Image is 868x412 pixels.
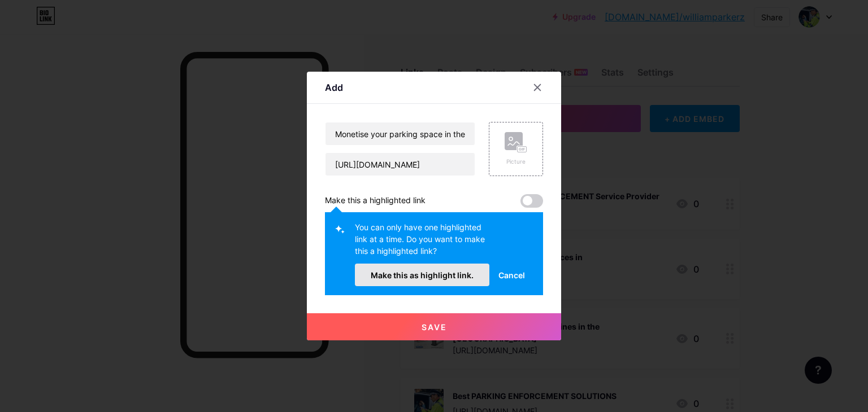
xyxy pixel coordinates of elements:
input: URL [325,153,475,176]
span: Make this as highlight link. [371,270,474,280]
button: Cancel [489,264,534,286]
button: Make this as highlight link. [355,264,489,286]
button: Save [307,313,561,340]
div: Picture [505,157,527,166]
input: Title [325,122,475,145]
div: Add [325,81,343,94]
span: Save [422,322,447,332]
div: Make this a highlighted link [325,194,426,208]
span: Cancel [498,269,525,281]
div: You can only have one highlighted link at a time. Do you want to make this a highlighted link? [355,221,489,264]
